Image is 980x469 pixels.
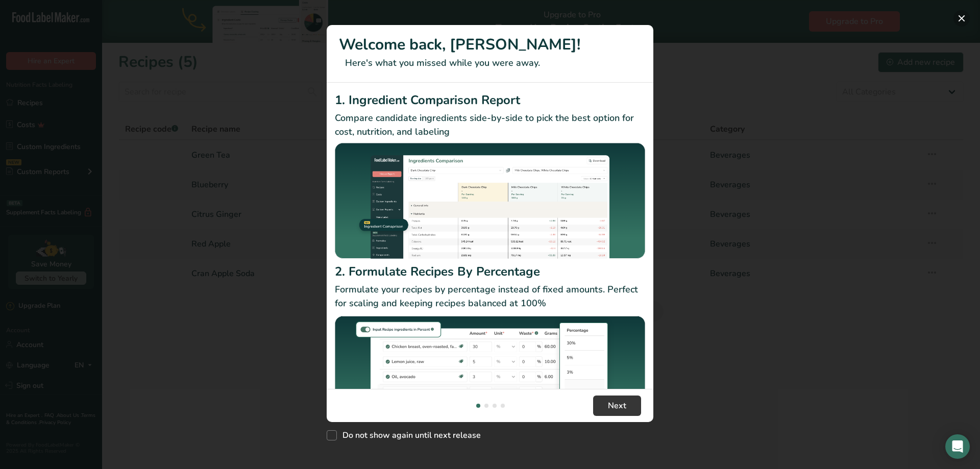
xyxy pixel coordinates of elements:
[335,91,645,109] h2: 1. Ingredient Comparison Report
[335,143,645,259] img: Ingredient Comparison Report
[335,111,645,139] p: Compare candidate ingredients side-by-side to pick the best option for cost, nutrition, and labeling
[593,396,641,416] button: Next
[335,283,645,310] p: Formulate your recipes by percentage instead of fixed amounts. Perfect for scaling and keeping re...
[335,314,645,437] img: Formulate Recipes By Percentage
[608,400,626,412] span: Next
[945,434,970,459] div: Open Intercom Messenger
[337,430,481,440] span: Do not show again until next release
[339,56,641,70] p: Here's what you missed while you were away.
[339,33,641,56] h1: Welcome back, [PERSON_NAME]!
[335,262,645,281] h2: 2. Formulate Recipes By Percentage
